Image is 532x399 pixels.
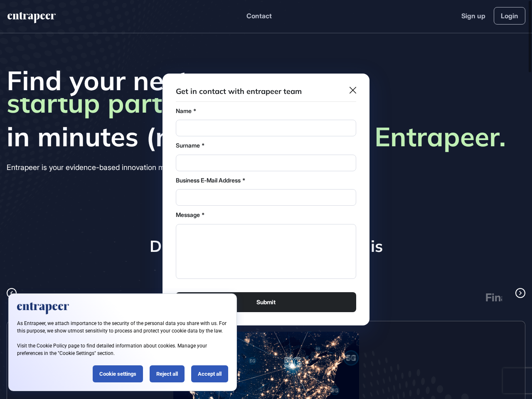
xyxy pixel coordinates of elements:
[176,87,302,96] h3: Get in contact with entrapeer team
[176,141,200,150] label: Surname
[176,176,241,185] label: Business E-Mail Address
[176,292,356,312] button: Submit
[176,211,200,219] label: Message
[176,107,192,115] label: Name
